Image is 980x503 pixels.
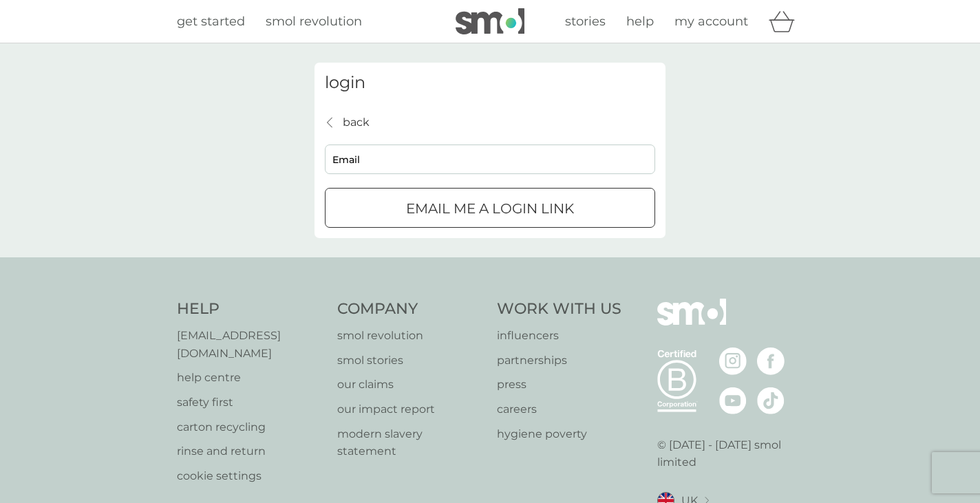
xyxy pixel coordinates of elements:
[177,467,323,485] a: cookie settings
[626,12,654,32] a: help
[497,327,621,345] a: influencers
[177,369,323,387] a: help centre
[497,299,621,320] h4: Work With Us
[757,387,785,414] img: visit the smol Tiktok page
[177,394,323,411] a: safety first
[266,12,362,32] a: smol revolution
[657,436,804,471] p: © [DATE] - [DATE] smol limited
[456,8,524,34] img: smol
[177,418,323,436] a: carton recycling
[325,188,655,228] button: Email me a login link
[497,376,621,394] a: press
[565,12,606,32] a: stories
[337,352,484,370] a: smol stories
[325,73,655,93] h3: login
[657,299,726,345] img: smol
[337,400,484,418] a: our impact report
[337,299,484,320] h4: Company
[497,400,621,418] a: careers
[177,327,323,362] a: [EMAIL_ADDRESS][DOMAIN_NAME]
[757,347,785,375] img: visit the smol Facebook page
[337,425,484,460] a: modern slavery statement
[626,14,654,29] span: help
[674,12,748,32] a: my account
[497,352,621,370] a: partnerships
[177,442,323,460] a: rinse and return
[337,376,484,394] a: our claims
[406,197,574,220] p: Email me a login link
[719,347,747,375] img: visit the smol Instagram page
[177,14,245,29] span: get started
[497,425,621,443] a: hygiene poverty
[177,299,323,320] h4: Help
[674,14,748,29] span: my account
[343,114,370,131] p: back
[177,12,245,32] a: get started
[337,327,484,345] a: smol revolution
[565,14,606,29] span: stories
[769,8,803,35] div: basket
[719,387,747,414] img: visit the smol Youtube page
[266,14,362,29] span: smol revolution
